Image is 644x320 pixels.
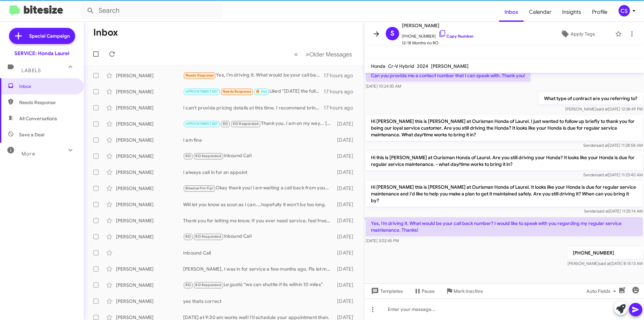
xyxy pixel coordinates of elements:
[366,217,643,236] p: Yes, I’m driving it. What would be your call back number? I would like to speak with you regardin...
[565,106,643,111] span: [PERSON_NAME] [DATE] 12:38:49 PM
[19,83,76,90] span: Inbox
[183,88,324,95] div: Liked “[DATE] the following week at 8:30 AM works perfectly! I've booked your appointment. Lookin...
[587,2,613,22] span: Profile
[402,40,474,46] span: 12-18 Months no RO
[183,152,334,160] div: Inbound Call
[185,283,191,287] span: RO
[571,28,595,40] span: Apply Tags
[334,217,359,224] div: [DATE]
[290,47,356,61] nav: Page navigation example
[223,89,251,94] span: Needs Response
[366,70,531,82] p: Can you provide me a contact number that I can speak with. Thank you!
[557,2,587,22] a: Insights
[185,73,214,78] span: Needs Response
[583,172,643,177] span: Sender [DATE] 11:23:40 AM
[422,285,435,297] span: Pause
[116,233,183,240] div: [PERSON_NAME]
[116,104,183,111] div: [PERSON_NAME]
[568,247,643,259] p: [PHONE_NUMBER]
[183,184,334,192] div: Okay thank you! I am waiting a call back from your receptionist about my warranty policy and then...
[539,92,643,104] p: What type of contract are you referring to?
[543,28,612,40] button: Apply Tags
[93,27,118,38] h1: Inbox
[597,209,609,214] span: said at
[390,28,394,39] span: S
[334,121,359,127] div: [DATE]
[324,88,359,95] div: 17 hours ago
[233,122,259,126] span: RO Responded
[619,5,630,16] div: CS
[19,131,44,138] span: Save a Deal
[596,172,608,177] span: said at
[599,261,610,266] span: said at
[581,285,624,297] button: Auto Fields
[116,88,183,95] div: [PERSON_NAME]
[388,63,414,69] span: Cr-V Hybrid
[183,233,334,240] div: Inbound Call
[183,298,334,305] div: yes thats correct
[183,281,334,289] div: Le gustó “we can shuttle if its within 10 miles”
[116,201,183,208] div: [PERSON_NAME]
[116,298,183,305] div: [PERSON_NAME]
[19,99,76,106] span: Needs Response
[183,120,334,128] div: Thank you. I am on my way... [PERSON_NAME]
[334,233,359,240] div: [DATE]
[116,72,183,79] div: [PERSON_NAME]
[324,104,359,111] div: 17 hours ago
[334,153,359,159] div: [DATE]
[183,266,334,272] div: [PERSON_NAME], I was in for service a few months ago. Pls let me know what type of service I need...
[334,169,359,176] div: [DATE]
[334,201,359,208] div: [DATE]
[366,84,401,89] span: [DATE] 10:24:30 AM
[294,50,298,58] span: «
[438,34,474,39] a: Copy Number
[116,282,183,288] div: [PERSON_NAME]
[185,186,213,190] span: Bitesize Pro-Tip!
[185,234,191,239] span: RO
[364,285,408,297] button: Templates
[499,2,524,22] span: Inbox
[290,47,302,61] button: Previous
[366,238,399,243] span: [DATE] 3:02:45 PM
[223,122,228,126] span: RO
[19,115,57,122] span: All Conversations
[116,153,183,159] div: [PERSON_NAME]
[116,185,183,192] div: [PERSON_NAME]
[402,30,474,40] span: [PHONE_NUMBER]
[116,137,183,143] div: [PERSON_NAME]
[524,2,557,22] a: Calendar
[29,33,70,39] span: Special Campaign
[116,169,183,176] div: [PERSON_NAME]
[21,151,35,157] span: More
[596,143,608,148] span: said at
[417,63,428,69] span: 2024
[116,217,183,224] div: [PERSON_NAME]
[183,72,324,79] div: Yes, I’m driving it. What would be your call back number? I would like to speak with you regardin...
[195,154,221,158] span: RO Responded
[334,137,359,143] div: [DATE]
[183,217,334,224] div: Thank you for letting me know. If you ever need service, feel free to reach out to us! We're here...
[408,285,440,297] button: Pause
[9,28,75,44] a: Special Campaign
[453,285,483,297] span: Mark Inactive
[586,285,619,297] span: Auto Fields
[195,283,221,287] span: RO Responded
[302,47,356,61] button: Next
[256,89,267,94] span: 🔥 Hot
[402,21,474,30] span: [PERSON_NAME]
[366,181,643,207] p: Hi [PERSON_NAME] this is [PERSON_NAME] at Ourisman Honda of Laurel. It looks like your Honda is d...
[309,51,352,58] span: Older Messages
[370,285,403,297] span: Templates
[568,261,643,266] span: [PERSON_NAME] [DATE] 8:15:13 AM
[185,122,218,126] span: APPOINTMENT SET
[334,185,359,192] div: [DATE]
[431,63,469,69] span: [PERSON_NAME]
[440,285,488,297] button: Mark Inactive
[195,234,221,239] span: RO Responded
[583,143,643,148] span: Sender [DATE] 11:28:58 AM
[334,298,359,305] div: [DATE]
[185,154,191,158] span: RO
[371,63,385,69] span: Honda
[366,115,643,141] p: Hi [PERSON_NAME] this is [PERSON_NAME] at Ourisman Honda of Laurel. I just wanted to follow up br...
